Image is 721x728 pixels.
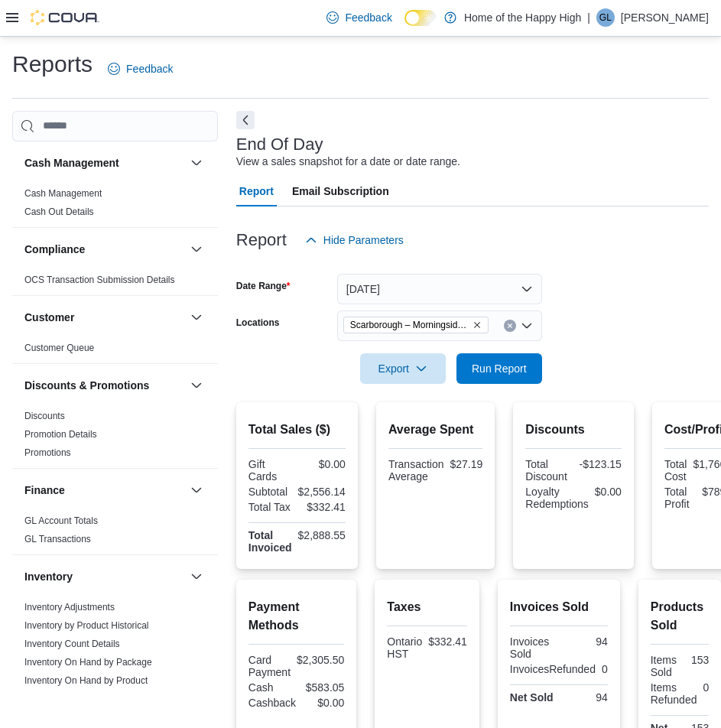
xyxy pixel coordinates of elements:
[337,274,542,304] button: [DATE]
[387,598,467,616] h2: Taxes
[24,674,148,687] span: Inventory On Hand by Product
[24,155,184,171] button: Cash Management
[24,410,65,422] span: Discounts
[343,317,489,333] span: Scarborough – Morningside - Friendly Stranger
[24,638,120,650] span: Inventory Count Details
[292,176,389,206] span: Email Subscription
[299,225,410,255] button: Hide Parameters
[510,691,554,704] strong: Net Sold
[236,135,323,154] h3: End Of Day
[388,458,444,483] div: Transaction Average
[24,447,71,458] a: Promotions
[387,635,422,660] div: Ontario HST
[587,8,590,27] p: |
[473,320,482,330] button: Remove Scarborough – Morningside - Friendly Stranger from selection in this group
[525,486,589,510] div: Loyalty Redemptions
[24,343,94,353] a: Customer Queue
[300,681,345,694] div: $583.05
[388,421,482,439] h2: Average Spent
[510,635,556,660] div: Invoices Sold
[248,421,346,439] h2: Total Sales ($)
[24,533,91,545] span: GL Transactions
[24,188,102,199] a: Cash Management
[24,620,149,631] a: Inventory by Product Historical
[24,187,102,200] span: Cash Management
[464,8,581,27] p: Home of the Happy High
[576,458,622,470] div: -$123.15
[187,240,206,258] button: Compliance
[24,342,94,354] span: Customer Queue
[24,242,85,257] h3: Compliance
[24,378,184,393] button: Discounts & Promotions
[24,206,94,217] a: Cash Out Details
[239,176,274,206] span: Report
[24,675,148,686] a: Inventory On Hand by Product
[428,635,467,648] div: $332.41
[248,598,345,635] h2: Payment Methods
[369,353,437,384] span: Export
[24,483,65,498] h3: Finance
[236,317,280,329] label: Locations
[510,663,596,675] div: InvoicesRefunded
[24,601,115,613] span: Inventory Adjustments
[187,567,206,586] button: Inventory
[248,501,294,513] div: Total Tax
[651,654,677,678] div: Items Sold
[300,458,346,470] div: $0.00
[456,353,542,384] button: Run Report
[562,635,608,648] div: 94
[24,534,91,544] a: GL Transactions
[24,569,73,584] h3: Inventory
[404,26,405,27] span: Dark Mode
[24,206,94,218] span: Cash Out Details
[345,10,391,25] span: Feedback
[562,691,608,704] div: 94
[664,458,687,483] div: Total Cost
[24,411,65,421] a: Discounts
[525,421,622,439] h2: Discounts
[12,49,93,80] h1: Reports
[320,2,398,33] a: Feedback
[24,310,184,325] button: Customer
[24,429,97,440] a: Promotion Details
[187,376,206,395] button: Discounts & Promotions
[24,656,152,668] span: Inventory On Hand by Package
[300,501,346,513] div: $332.41
[24,483,184,498] button: Finance
[248,486,292,498] div: Subtotal
[651,598,710,635] h2: Products Sold
[102,54,179,84] a: Feedback
[323,232,404,248] span: Hide Parameters
[651,681,697,706] div: Items Refunded
[126,61,173,76] span: Feedback
[31,10,99,25] img: Cova
[24,428,97,440] span: Promotion Details
[510,598,608,616] h2: Invoices Sold
[24,378,149,393] h3: Discounts & Promotions
[12,407,218,468] div: Discounts & Promotions
[24,619,149,632] span: Inventory by Product Historical
[302,697,344,709] div: $0.00
[472,361,527,376] span: Run Report
[350,317,469,333] span: Scarborough – Morningside - Friendly Stranger
[683,654,709,666] div: 153
[404,10,437,26] input: Dark Mode
[236,280,291,292] label: Date Range
[12,271,218,295] div: Compliance
[12,512,218,554] div: Finance
[621,8,709,27] p: [PERSON_NAME]
[664,486,696,510] div: Total Profit
[24,275,175,285] a: OCS Transaction Submission Details
[24,242,184,257] button: Compliance
[596,8,615,27] div: Ghazi Lewis
[24,515,98,527] span: GL Account Totals
[298,529,346,541] div: $2,888.55
[236,154,460,170] div: View a sales snapshot for a date or date range.
[248,654,291,678] div: Card Payment
[24,657,152,668] a: Inventory On Hand by Package
[248,681,294,694] div: Cash
[248,529,292,554] strong: Total Invoiced
[248,697,296,709] div: Cashback
[24,310,74,325] h3: Customer
[298,486,346,498] div: $2,556.14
